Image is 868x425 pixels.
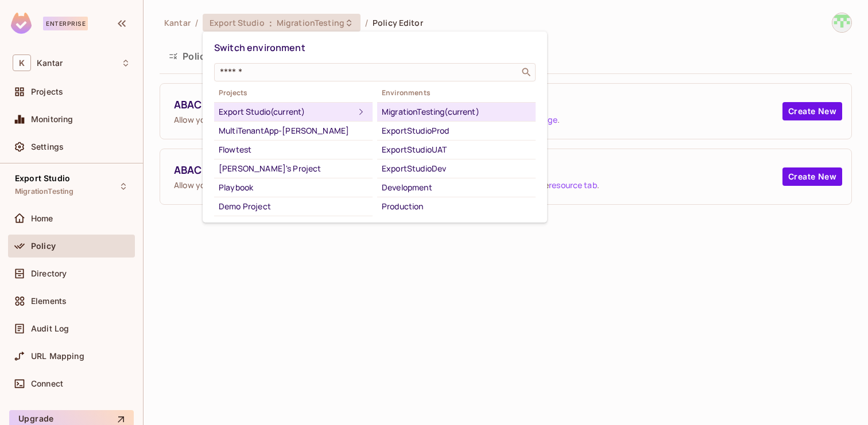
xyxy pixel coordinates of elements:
[382,105,531,119] div: MigrationTesting (current)
[214,88,373,98] span: Projects
[219,105,354,119] div: Export Studio (current)
[214,41,305,54] span: Switch environment
[382,162,531,176] div: ExportStudioDev
[382,200,531,213] div: Production
[219,143,368,157] div: Flowtest
[219,200,368,213] div: Demo Project
[382,143,531,157] div: ExportStudioUAT
[382,124,531,138] div: ExportStudioProd
[382,181,531,194] div: Development
[219,124,368,138] div: MultiTenantApp-[PERSON_NAME]
[219,162,368,176] div: [PERSON_NAME]'s Project
[377,88,536,98] span: Environments
[219,181,368,194] div: Playbook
